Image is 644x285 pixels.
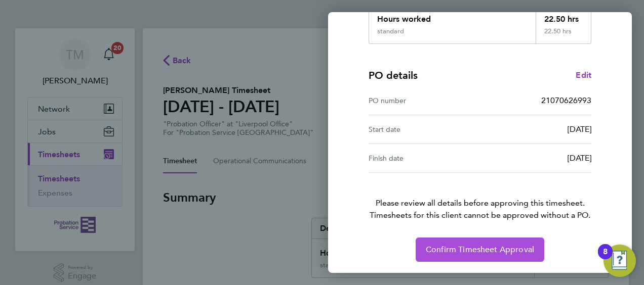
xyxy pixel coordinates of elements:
[541,96,591,105] span: 21070626993
[369,5,536,27] div: Hours worked
[480,152,591,164] div: [DATE]
[369,94,480,107] div: PO number
[603,252,608,265] div: 8
[603,245,636,277] button: Open Resource Center, 8 new notifications
[369,68,418,82] h4: PO details
[356,173,603,221] p: Please review all details before approving this timesheet.
[480,123,591,135] div: [DATE]
[369,123,480,135] div: Start date
[576,69,591,81] a: Edit
[536,27,591,43] div: 22.50 hrs
[426,245,534,255] span: Confirm Timesheet Approval
[377,27,404,35] div: standard
[356,209,603,221] span: Timesheets for this client cannot be approved without a PO.
[536,5,591,27] div: 22.50 hrs
[369,152,480,164] div: Finish date
[416,238,544,262] button: Confirm Timesheet Approval
[576,70,591,80] span: Edit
